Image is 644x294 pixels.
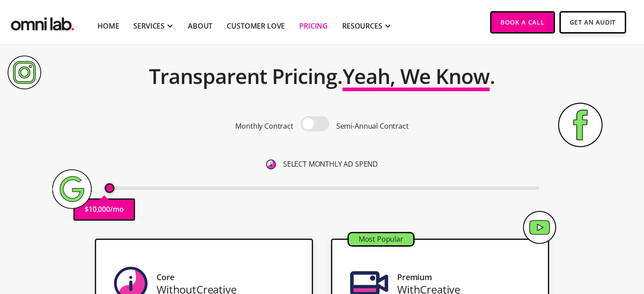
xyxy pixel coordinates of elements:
[9,11,76,33] img: Omni Lab: B2B SaaS Demand Generation Agency
[490,11,555,34] a: Book a Call
[97,21,119,31] a: Home
[235,120,293,132] p: Monthly Contract
[336,120,409,132] p: Semi-Annual Contract
[227,21,285,31] a: Customer Love
[157,271,174,283] div: Core
[89,203,110,215] p: 10,000
[559,11,626,34] a: Get An Audit
[110,203,124,215] p: /mo
[149,59,495,94] h2: Transparent Pricing. .
[188,21,212,31] a: About
[299,21,328,31] a: Pricing
[133,21,165,31] div: SERVICES
[397,271,432,283] div: Premium
[283,158,378,170] p: SELECT MONTHLY AD SPEND
[85,203,89,215] p: $
[309,38,335,47] h1: Pricing
[599,251,644,294] iframe: Chat Widget
[9,11,76,33] a: home
[349,233,413,245] div: Most Popular
[266,160,276,169] img: 6410812402e99d19b372aa32_omni-nav-info.svg
[342,21,382,31] div: RESOURCES
[343,62,490,90] span: Yeah, We Know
